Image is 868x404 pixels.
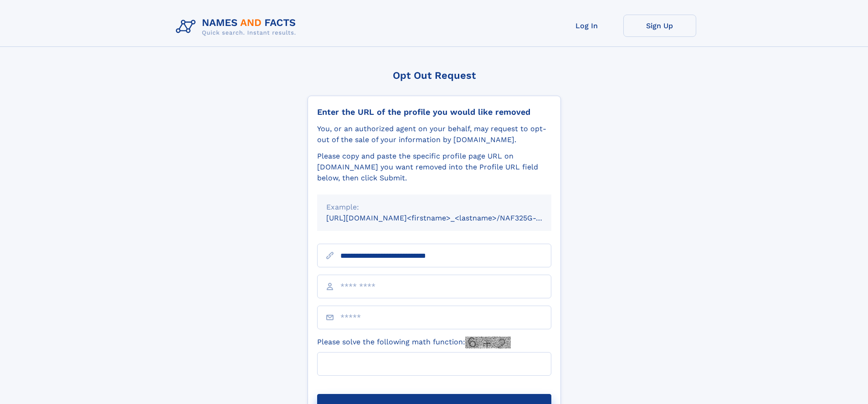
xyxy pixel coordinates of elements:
div: Please copy and paste the specific profile page URL on [DOMAIN_NAME] you want removed into the Pr... [317,151,551,184]
div: Enter the URL of the profile you would like removed [317,107,551,117]
small: [URL][DOMAIN_NAME]<firstname>_<lastname>/NAF325G-xxxxxxxx [326,214,569,222]
img: Logo Names and Facts [172,15,303,39]
a: Log In [550,15,623,37]
div: You, or an authorized agent on your behalf, may request to opt-out of the sale of your informatio... [317,123,551,145]
div: Opt Out Request [308,70,561,81]
a: Sign Up [623,15,696,37]
div: Example: [326,202,542,213]
label: Please solve the following math function: [317,337,511,348]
